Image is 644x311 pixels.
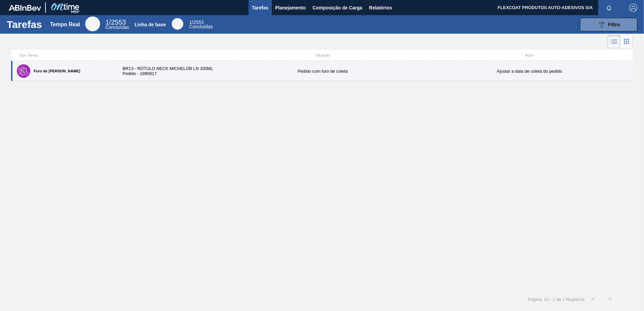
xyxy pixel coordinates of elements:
[275,4,306,12] span: Planejamento
[189,20,204,25] span: /
[105,25,129,30] span: Concluídas
[7,21,42,28] h1: Tarefas
[252,4,268,12] span: Tarefas
[134,22,166,27] div: Linha de base
[172,18,183,30] div: Base Line
[620,35,633,48] div: Visão em Cards
[528,297,546,302] span: Página: 1
[426,53,633,57] div: Ação
[598,3,620,12] button: Notificações
[219,53,426,57] div: Situação
[30,69,80,73] label: Furo de [PERSON_NAME]
[369,4,392,12] span: Relatórios
[602,291,618,308] button: >
[546,297,584,302] span: 1 - 1 de 1 Registros
[105,19,126,26] span: /
[50,22,80,28] div: Tempo Real
[426,69,633,74] div: Ajustar a data de coleta do pedido
[608,35,620,48] div: Visão em Lista
[313,4,362,12] span: Composição de Carga
[193,20,203,25] font: 2553
[105,20,129,30] div: Real Time
[189,24,213,29] span: Concluídas
[111,19,126,26] font: 2553
[580,18,637,31] button: Filtro
[85,16,100,31] div: Real Time
[189,20,192,25] span: 1
[629,4,637,12] img: Logout
[116,66,219,76] div: BR13 - RÓTULO NECK MICHELOB LN 330ML Pedido - 1990817
[12,53,116,57] div: Tipo Tarefa
[189,20,213,29] div: Base Line
[9,5,41,11] img: TNhmsLtSVTkK8tSr43FrP2fwEKptu5GPRR3wAAAABJRU5ErkJggg==
[608,22,620,27] span: Filtro
[219,69,426,74] div: Pedido com furo de coleta
[105,19,109,26] span: 1
[585,291,602,308] button: <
